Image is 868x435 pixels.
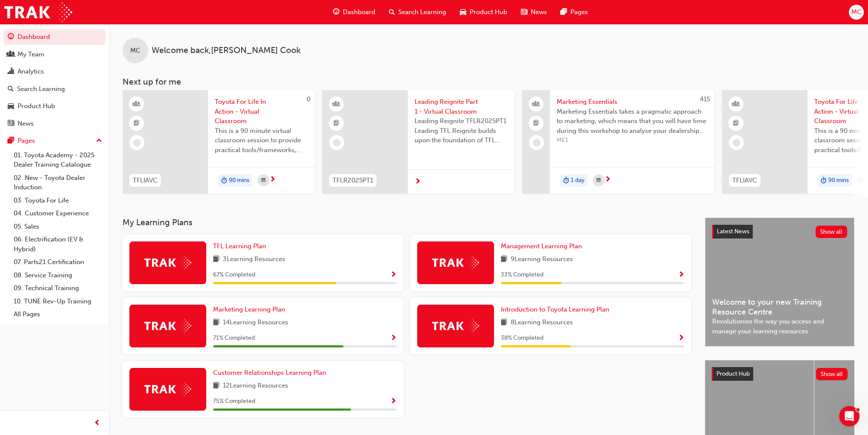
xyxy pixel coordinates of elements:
[501,306,609,313] span: Introduction to Toyota Learning Plan
[554,3,595,21] a: pages-iconPages
[815,226,848,238] button: Show all
[223,381,288,391] span: 12 Learning Resources
[8,120,14,128] span: news-icon
[213,397,255,406] span: 75 % Completed
[213,381,219,391] span: book-icon
[3,29,105,45] a: Dashboard
[213,305,289,314] a: Marketing Learning Plan
[261,175,266,186] span: calendar-icon
[733,99,739,110] span: learningResourceType_INSTRUCTOR_LED-icon
[501,270,544,280] span: 33 % Completed
[8,85,14,93] span: search-icon
[3,64,105,79] a: Analytics
[213,242,266,250] span: TFL Learning Plan
[511,254,573,265] span: 9 Learning Resources
[705,217,854,347] a: Latest NewsShow allWelcome to your new Training Resource CentreRevolutionise the way you access a...
[3,98,105,114] a: Product Hub
[390,271,397,279] span: Show Progress
[8,103,14,110] span: car-icon
[8,33,14,41] span: guage-icon
[717,228,749,235] span: Latest News
[531,7,547,17] span: News
[3,47,105,62] a: My Team
[10,220,105,233] a: 05. Sales
[18,119,34,129] div: News
[213,306,285,313] span: Marketing Learning Plan
[10,149,105,171] a: 01. Toyota Academy - 2025 Dealer Training Catalogue
[18,136,35,146] div: Pages
[333,139,341,147] span: learningRecordVerb_NONE-icon
[561,7,567,18] span: pages-icon
[322,90,514,194] a: TFLR2025PT1Leading Reignite Part 1 - Virtual ClassroomLeading Reignite TFLR2025PT1 Leading TFL Re...
[398,7,446,17] span: Search Learning
[733,139,740,147] span: learningRecordVerb_NONE-icon
[453,3,514,21] a: car-iconProduct Hub
[3,133,105,149] button: Pages
[3,116,105,132] a: News
[17,84,65,94] div: Search Learning
[307,95,310,103] span: 0
[213,270,255,280] span: 67 % Completed
[123,217,691,227] h3: My Learning Plans
[3,27,105,133] button: DashboardMy TeamAnalyticsSearch LearningProduct HubNews
[700,95,710,103] span: 415
[501,254,507,265] span: book-icon
[511,317,573,328] span: 8 Learning Resources
[563,175,569,186] span: duration-icon
[390,398,397,406] span: Show Progress
[4,3,72,22] a: Trak
[533,118,539,129] span: booktick-icon
[733,118,739,129] span: booktick-icon
[333,176,373,185] span: TFLR2025PT1
[8,137,14,145] span: pages-icon
[10,171,105,194] a: 02. New - Toyota Dealer Induction
[712,225,847,238] a: Latest NewsShow all
[514,3,554,21] a: news-iconNews
[678,271,684,279] span: Show Progress
[415,116,508,145] span: Leading Reignite TFLR2025PT1 Leading TFL Reignite builds upon the foundation of TFL Reignite, rea...
[333,118,339,129] span: booktick-icon
[501,305,613,314] a: Introduction to Toyota Learning Plan
[712,297,847,317] span: Welcome to your new Training Resource Centre
[3,81,105,97] a: Search Learning
[8,68,14,76] span: chart-icon
[144,382,191,396] img: Trak
[18,101,55,111] div: Product Hub
[390,333,397,344] button: Show Progress
[839,406,859,426] iframe: Intercom live chat
[716,370,750,377] span: Product Hub
[333,7,339,18] span: guage-icon
[109,77,868,87] h3: Next up for me
[678,333,684,344] button: Show Progress
[861,175,865,186] span: calendar-icon
[213,241,269,251] a: TFL Learning Plan
[828,176,849,185] span: 90 mins
[571,176,585,185] span: 1 day
[521,7,527,18] span: news-icon
[712,317,847,336] span: Revolutionise the way you access and manage your learning resources.
[557,107,707,136] span: Marketing Essentials takes a pragmatic approach to marketing, which means that you will have time...
[389,7,395,18] span: search-icon
[533,99,539,110] span: people-icon
[821,175,827,186] span: duration-icon
[18,50,44,59] div: My Team
[213,254,219,265] span: book-icon
[343,7,375,17] span: Dashboard
[96,135,102,147] span: up-icon
[123,90,315,194] a: 0TFLIAVCToyota For Life In Action - Virtual ClassroomThis is a 90 minute virtual classroom sessio...
[501,333,544,343] span: 38 % Completed
[94,418,100,429] span: prev-icon
[10,256,105,269] a: 07. Parts21 Certification
[269,176,276,184] span: next-icon
[213,317,219,328] span: book-icon
[851,7,861,17] span: MC
[557,97,707,107] span: Marketing Essentials
[10,269,105,282] a: 08. Service Training
[213,369,326,376] span: Customer Relationships Learning Plan
[501,317,507,328] span: book-icon
[333,99,339,110] span: learningResourceType_INSTRUCTOR_LED-icon
[215,126,308,155] span: This is a 90 minute virtual classroom session to provide practical tools/frameworks, behaviours a...
[678,335,684,342] span: Show Progress
[10,295,105,308] a: 10. TUNE Rev-Up Training
[130,46,140,56] span: MC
